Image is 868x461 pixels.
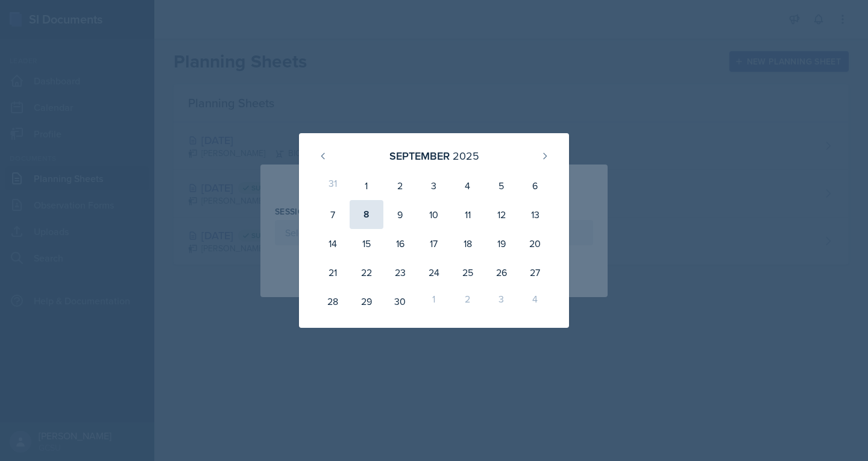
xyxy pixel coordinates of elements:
[383,171,417,200] div: 2
[485,229,518,258] div: 19
[383,229,417,258] div: 16
[350,287,383,316] div: 29
[417,229,451,258] div: 17
[485,287,518,316] div: 3
[316,287,350,316] div: 28
[518,200,552,229] div: 13
[383,287,417,316] div: 30
[350,171,383,200] div: 1
[316,171,350,200] div: 31
[383,258,417,287] div: 23
[417,258,451,287] div: 24
[518,171,552,200] div: 6
[518,287,552,316] div: 4
[389,148,450,164] div: September
[417,171,451,200] div: 3
[485,171,518,200] div: 5
[451,258,485,287] div: 25
[316,229,350,258] div: 14
[350,200,383,229] div: 8
[350,229,383,258] div: 15
[383,200,417,229] div: 9
[417,287,451,316] div: 1
[485,258,518,287] div: 26
[451,287,485,316] div: 2
[485,200,518,229] div: 12
[316,200,350,229] div: 7
[417,200,451,229] div: 10
[451,171,485,200] div: 4
[453,148,479,164] div: 2025
[350,258,383,287] div: 22
[451,229,485,258] div: 18
[316,258,350,287] div: 21
[518,258,552,287] div: 27
[451,200,485,229] div: 11
[518,229,552,258] div: 20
